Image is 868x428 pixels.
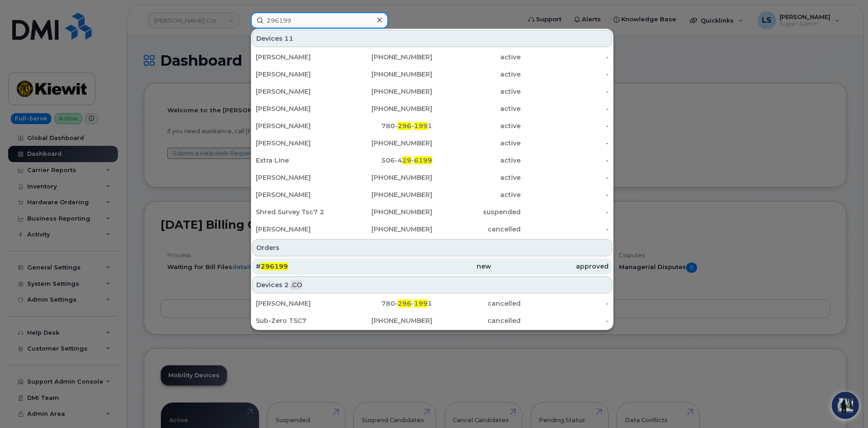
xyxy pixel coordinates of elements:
div: [PERSON_NAME] [256,87,344,96]
div: - [521,53,609,62]
div: active [432,121,521,130]
div: Shred Survey Tsc7 2 [256,207,344,216]
div: cancelled [432,299,521,308]
a: [PERSON_NAME][PHONE_NUMBER]active- [252,83,612,100]
div: active [432,139,521,148]
img: Open chat [838,398,853,413]
div: active [432,53,521,62]
div: new [373,262,491,271]
div: [PHONE_NUMBER] [344,139,433,148]
div: cancelled [432,225,521,234]
span: 199 [414,122,428,130]
div: [PHONE_NUMBER] [344,316,433,325]
div: Sub-Zero TSC7 [256,316,344,325]
a: [PERSON_NAME][PHONE_NUMBER]cancelled- [252,221,612,237]
div: active [432,190,521,199]
a: Shred Survey Tsc7 2[PHONE_NUMBER]suspended- [252,204,612,220]
div: - [521,190,609,199]
div: - [521,156,609,165]
div: [PERSON_NAME] [256,225,344,234]
span: 6199 [414,156,432,164]
a: [PERSON_NAME]780-296-1991cancelled- [252,295,612,312]
div: Orders [252,239,612,256]
div: 780- - 1 [344,299,433,308]
div: [PHONE_NUMBER] [344,87,433,96]
div: active [432,70,521,79]
div: - [521,207,609,216]
div: [PERSON_NAME] [256,121,344,130]
div: [PHONE_NUMBER] [344,207,433,216]
div: [PHONE_NUMBER] [344,104,433,113]
div: [PHONE_NUMBER] [344,70,433,79]
div: # [256,262,373,271]
div: - [521,316,609,325]
div: Devices [252,30,612,47]
div: - [521,139,609,148]
div: - [521,87,609,96]
div: 506-4 - [344,156,433,165]
a: Extra Line506-429-6199active- [252,152,612,168]
span: 2 [284,280,289,289]
span: 199 [414,299,428,308]
div: [PERSON_NAME] [256,190,344,199]
div: [PHONE_NUMBER] [344,173,433,182]
a: [PERSON_NAME][PHONE_NUMBER]active- [252,187,612,203]
span: 296 [398,299,411,308]
div: [PERSON_NAME] [256,53,344,62]
div: [PERSON_NAME] [256,70,344,79]
span: 296199 [261,262,288,270]
div: [PERSON_NAME] [256,299,344,308]
div: active [432,87,521,96]
a: [PERSON_NAME][PHONE_NUMBER]active- [252,135,612,151]
div: [PERSON_NAME] [256,139,344,148]
div: 780- - 1 [344,121,433,130]
div: active [432,156,521,165]
a: #296199newapproved [252,258,612,274]
div: Extra Line [256,156,344,165]
div: Devices [252,276,612,293]
div: [PERSON_NAME] [256,173,344,182]
div: [PHONE_NUMBER] [344,225,433,234]
span: 296 [398,122,411,130]
div: - [521,173,609,182]
a: [PERSON_NAME][PHONE_NUMBER]active- [252,66,612,82]
span: .CO [291,280,302,289]
div: [PERSON_NAME] [256,104,344,113]
a: [PERSON_NAME][PHONE_NUMBER]active- [252,101,612,117]
a: [PERSON_NAME]780-296-1991active- [252,118,612,134]
a: [PERSON_NAME][PHONE_NUMBER]active- [252,169,612,186]
div: - [521,70,609,79]
div: cancelled [432,316,521,325]
div: - [521,121,609,130]
div: [PHONE_NUMBER] [344,190,433,199]
div: active [432,104,521,113]
div: approved [491,262,609,271]
span: 29 [402,156,411,164]
div: - [521,104,609,113]
a: [PERSON_NAME][PHONE_NUMBER]active- [252,49,612,65]
div: suspended [432,207,521,216]
div: active [432,173,521,182]
div: - [521,225,609,234]
a: Sub-Zero TSC7[PHONE_NUMBER]cancelled- [252,313,612,329]
div: - [521,299,609,308]
span: 11 [284,34,293,43]
div: [PHONE_NUMBER] [344,53,433,62]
